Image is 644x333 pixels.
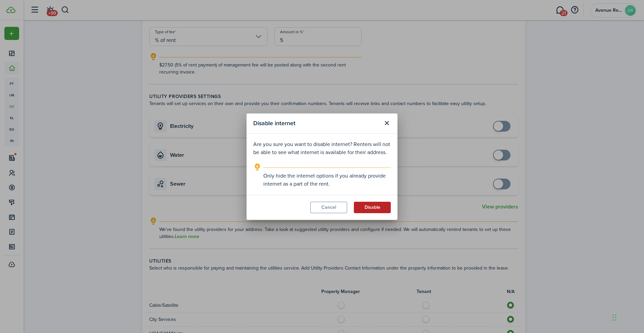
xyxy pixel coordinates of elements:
button: Close modal [381,117,392,129]
modal-title: Disable internet [253,117,379,130]
explanation-description: Only hide the internet options if you already provide internet as a part of the rent. [263,172,391,188]
i: outline [253,163,262,171]
button: Cancel [310,202,347,213]
button: Disable [354,202,391,213]
p: Are you sure you want to disable internet? Renters will not be able to see what internet is avail... [253,140,391,156]
div: Drag [612,307,616,328]
iframe: Chat Widget [529,260,644,333]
